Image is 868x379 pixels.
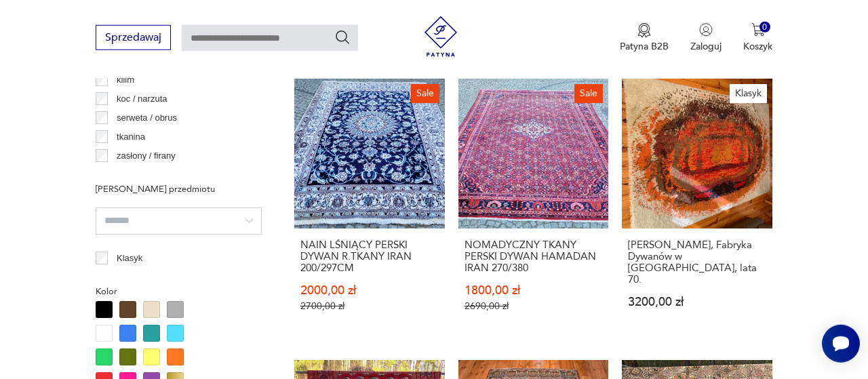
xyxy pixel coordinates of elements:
[743,23,772,53] button: 0Koszyk
[300,239,439,274] h3: NAIN LŚNIĄCY PERSKI DYWAN R.TKANY IRAN 200/297CM
[300,300,439,312] p: 2700,00 zł
[751,23,765,37] img: Ikona koszyka
[465,300,603,312] p: 2690,00 zł
[117,148,176,163] p: zasłony / firany
[628,296,766,308] p: 3200,00 zł
[96,25,171,50] button: Sprzedawaj
[117,111,177,125] p: serweta / obrus
[117,251,142,266] p: Klasyk
[96,182,262,197] p: [PERSON_NAME] przedmiotu
[822,325,860,363] iframe: Smartsupp widget button
[620,23,669,53] button: Patyna B2B
[117,129,145,144] p: tkanina
[458,79,609,339] a: SaleNOMADYCZNY TKANY PERSKI DYWAN HAMADAN IRAN 270/380NOMADYCZNY TKANY PERSKI DYWAN HAMADAN IRAN ...
[300,285,439,296] p: 2000,00 zł
[334,29,351,45] button: Szukaj
[690,40,722,53] p: Zaloguj
[637,23,651,38] img: Ikona medalu
[699,23,713,37] img: Ikonka użytkownika
[628,239,766,285] h3: [PERSON_NAME], Fabryka Dywanów w [GEOGRAPHIC_DATA], lata 70.
[117,73,134,87] p: kilim
[96,284,262,299] p: Kolor
[465,285,603,296] p: 1800,00 zł
[620,23,669,53] a: Ikona medaluPatyna B2B
[96,34,171,43] a: Sprzedawaj
[743,40,772,53] p: Koszyk
[420,16,461,57] img: Patyna - sklep z meblami i dekoracjami vintage
[117,92,167,106] p: koc / narzuta
[759,22,771,33] div: 0
[690,23,722,53] button: Zaloguj
[294,79,445,339] a: SaleNAIN LŚNIĄCY PERSKI DYWAN R.TKANY IRAN 200/297CMNAIN LŚNIĄCY PERSKI DYWAN R.TKANY IRAN 200/29...
[465,239,603,274] h3: NOMADYCZNY TKANY PERSKI DYWAN HAMADAN IRAN 270/380
[622,79,772,339] a: KlasykDywan Płomień, Fabryka Dywanów w Kietrzu, lata 70.[PERSON_NAME], Fabryka Dywanów w [GEOGRAP...
[620,40,669,53] p: Patyna B2B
